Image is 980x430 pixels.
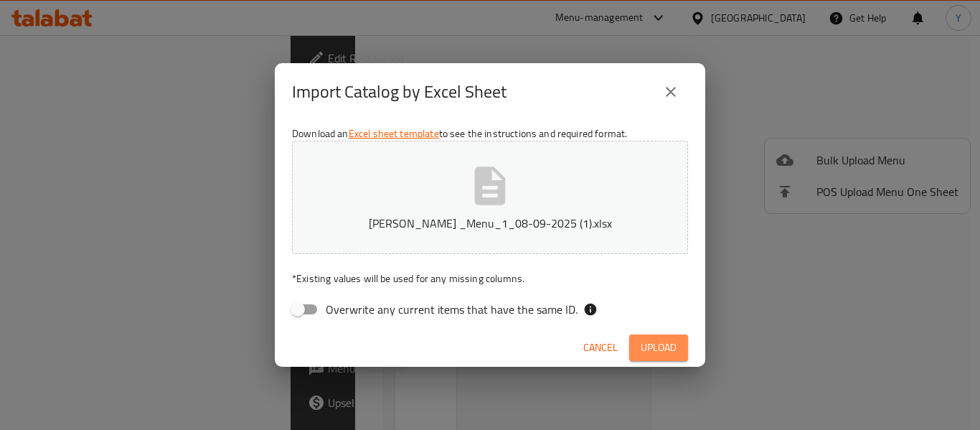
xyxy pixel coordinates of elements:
[583,302,598,317] svg: If the overwrite option isn't selected, then the items that match an existing ID will be ignored ...
[326,301,578,318] span: Overwrite any current items that have the same ID.
[349,124,439,143] a: Excel sheet template
[583,339,618,357] span: Cancel
[292,141,688,254] button: [PERSON_NAME] _Menu_1_08-09-2025 (1).xlsx
[292,80,507,103] h2: Import Catalog by Excel Sheet
[641,339,677,357] span: Upload
[314,215,666,232] p: [PERSON_NAME] _Menu_1_08-09-2025 (1).xlsx
[629,335,688,361] button: Upload
[654,75,688,109] button: close
[275,121,705,329] div: Download an to see the instructions and required format.
[578,335,623,361] button: Cancel
[292,271,688,286] p: Existing values will be used for any missing columns.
